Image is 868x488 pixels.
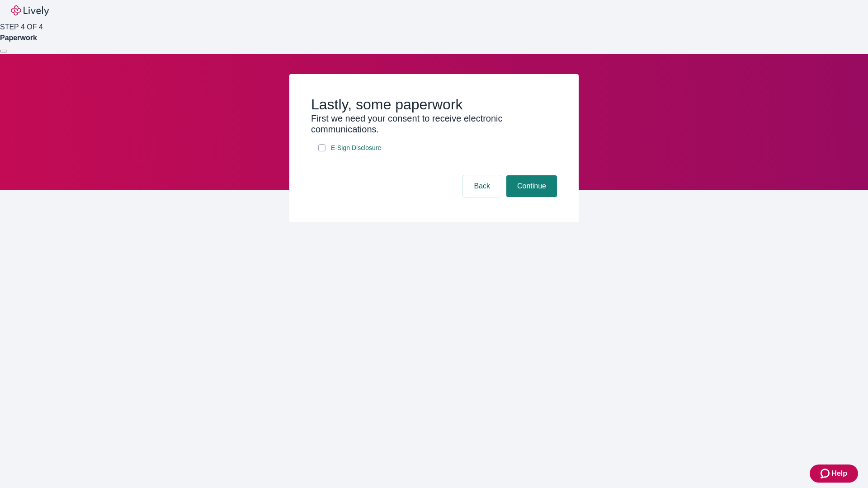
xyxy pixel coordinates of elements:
button: Back [463,175,501,197]
span: Help [831,468,847,479]
a: e-sign disclosure document [329,142,383,154]
h2: Lastly, some paperwork [311,96,557,113]
svg: Zendesk support icon [821,468,831,479]
span: E-Sign Disclosure [331,143,381,153]
img: Lively [11,5,49,16]
button: Zendesk support iconHelp [810,465,858,483]
h3: First we need your consent to receive electronic communications. [311,113,557,135]
button: Continue [506,175,557,197]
